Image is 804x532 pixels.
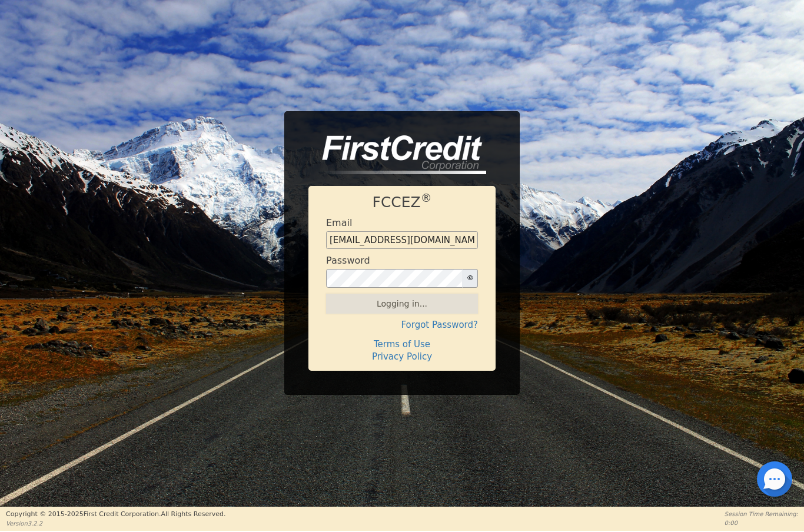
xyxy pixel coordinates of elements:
input: password [326,269,463,288]
h1: FCCEZ [326,194,478,211]
p: Copyright © 2015- 2025 First Credit Corporation. [6,510,225,520]
sup: ® [421,192,432,204]
p: 0:00 [725,518,798,527]
h4: Terms of Use [326,339,478,350]
p: Session Time Remaining: [725,510,798,518]
input: Enter email [326,231,478,249]
h4: Password [326,255,370,266]
p: Version 3.2.2 [6,519,225,528]
h4: Forgot Password? [326,320,478,330]
h4: Email [326,217,352,228]
img: logo-CMu_cnol.png [308,135,486,174]
span: All Rights Reserved. [161,510,225,518]
h4: Privacy Policy [326,351,478,362]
